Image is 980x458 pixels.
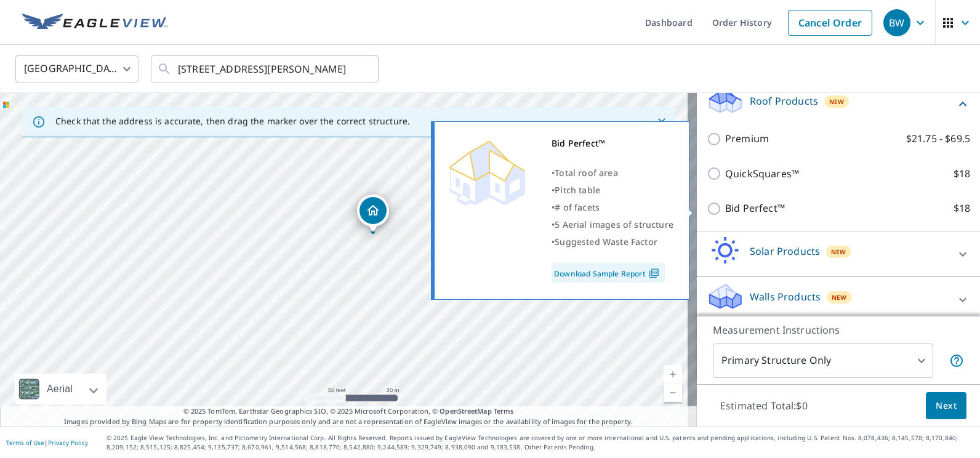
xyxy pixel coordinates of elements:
p: Solar Products [750,244,820,259]
p: Walls Products [750,289,821,304]
p: Check that the address is accurate, then drag the marker over the correct structure. [55,116,410,127]
span: # of facets [555,201,600,213]
p: Bid Perfect™ [725,201,785,216]
div: Primary Structure Only [713,343,933,378]
div: • [552,216,673,233]
input: Search by address or latitude-longitude [178,52,353,86]
span: Your report will include only the primary structure on the property. For example, a detached gara... [949,353,964,368]
span: Next [936,398,957,414]
span: Total roof area [555,167,618,179]
p: $18 [954,166,970,182]
div: Aerial [15,374,106,404]
img: Pdf Icon [646,268,662,279]
a: Current Level 19, Zoom Out [664,384,682,402]
div: [GEOGRAPHIC_DATA] [15,52,139,86]
div: • [552,233,673,251]
div: Walls ProductsNew [707,282,970,317]
p: Estimated Total: $0 [710,392,817,419]
a: Download Sample Report [552,263,665,283]
a: Current Level 19, Zoom In [664,365,682,384]
div: Roof ProductsNew [707,86,970,121]
div: Bid Perfect™ [552,135,673,152]
p: $18 [954,201,970,216]
button: Next [926,392,966,420]
span: New [831,247,846,257]
p: Measurement Instructions [713,323,964,337]
span: Suggested Waste Factor [555,236,657,247]
span: © 2025 TomTom, Earthstar Geographics SIO, © 2025 Microsoft Corporation, © [183,406,514,417]
img: Premium [444,135,530,209]
div: Dropped pin, building 1, Residential property, 30878 Bunting Rd Dagsboro, DE 19939 [357,195,389,233]
a: Terms [494,406,514,416]
a: OpenStreetMap [440,406,491,416]
p: Premium [725,131,769,147]
p: © 2025 Eagle View Technologies, Inc. and Pictometry International Corp. All Rights Reserved. Repo... [106,433,974,452]
img: EV Logo [22,14,167,32]
span: New [832,292,847,302]
div: Aerial [43,374,76,404]
p: $21.75 - $69.5 [906,131,970,147]
div: Solar ProductsNew [707,236,970,271]
div: • [552,199,673,216]
div: BW [883,9,910,36]
p: | [6,439,88,446]
span: New [829,97,845,106]
button: Close [654,114,670,130]
a: Cancel Order [788,10,872,36]
p: Roof Products [750,94,818,108]
span: Pitch table [555,184,600,196]
p: QuickSquares™ [725,166,799,182]
a: Terms of Use [6,438,44,447]
a: Privacy Policy [48,438,88,447]
div: • [552,182,673,199]
span: 5 Aerial images of structure [555,219,673,230]
div: • [552,164,673,182]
